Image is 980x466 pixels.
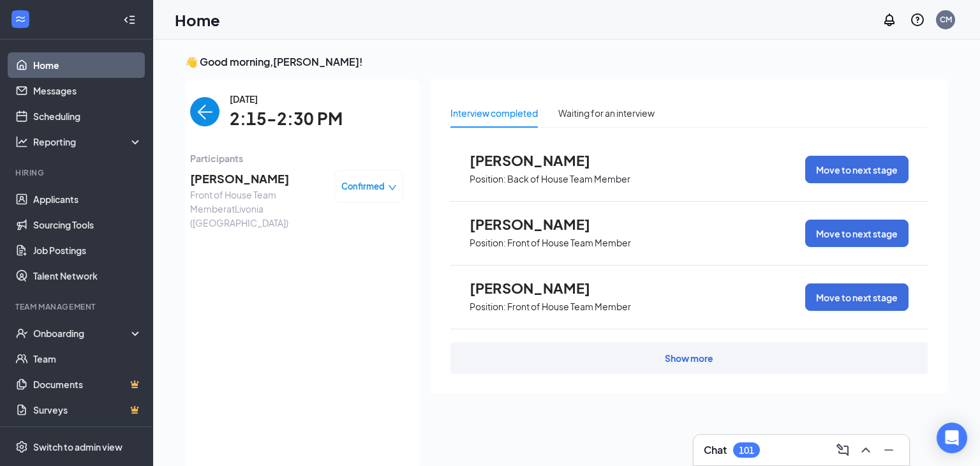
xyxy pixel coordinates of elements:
[190,170,324,188] span: [PERSON_NAME]
[230,106,343,132] span: 2:15-2:30 PM
[470,301,506,313] p: Position:
[739,445,754,456] div: 101
[15,327,28,340] svg: UserCheck
[190,151,403,165] span: Participants
[835,442,850,458] svg: ComposeMessage
[175,9,220,31] h1: Home
[15,440,28,453] svg: Settings
[882,12,897,27] svg: Notifications
[470,216,610,232] span: [PERSON_NAME]
[33,212,142,237] a: Sourcing Tools
[665,352,713,365] div: Show more
[15,135,28,148] svg: Analysis
[33,346,142,372] a: Team
[940,14,952,25] div: CM
[33,78,142,103] a: Messages
[190,97,219,126] button: back-button
[881,442,896,458] svg: Minimize
[33,327,131,340] div: Onboarding
[15,167,140,178] div: Hiring
[33,372,142,397] a: DocumentsCrown
[341,180,385,193] span: Confirmed
[33,103,142,129] a: Scheduling
[33,263,142,289] a: Talent Network
[123,13,136,26] svg: Collapse
[856,440,876,460] button: ChevronUp
[879,440,899,460] button: Minimize
[558,106,655,120] div: Waiting for an interview
[507,237,631,249] p: Front of House Team Member
[33,237,142,263] a: Job Postings
[15,301,140,312] div: Team Management
[833,440,853,460] button: ComposeMessage
[388,183,397,192] span: down
[33,52,142,78] a: Home
[33,397,142,423] a: SurveysCrown
[507,173,630,185] p: Back of House Team Member
[14,13,27,26] svg: WorkstreamLogo
[450,106,538,120] div: Interview completed
[470,152,610,169] span: [PERSON_NAME]
[33,186,142,212] a: Applicants
[470,237,506,249] p: Position:
[805,156,909,183] button: Move to next stage
[33,440,122,453] div: Switch to admin view
[805,220,909,247] button: Move to next stage
[470,280,610,296] span: [PERSON_NAME]
[230,92,343,106] span: [DATE]
[858,442,873,458] svg: ChevronUp
[507,301,631,313] p: Front of House Team Member
[937,423,967,453] div: Open Intercom Messenger
[185,55,948,69] h3: 👋 Good morning, [PERSON_NAME] !
[805,283,909,311] button: Move to next stage
[704,443,727,457] h3: Chat
[910,12,925,27] svg: QuestionInfo
[470,173,506,185] p: Position:
[190,188,324,230] span: Front of House Team Member at Livonia ([GEOGRAPHIC_DATA])
[33,135,143,148] div: Reporting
